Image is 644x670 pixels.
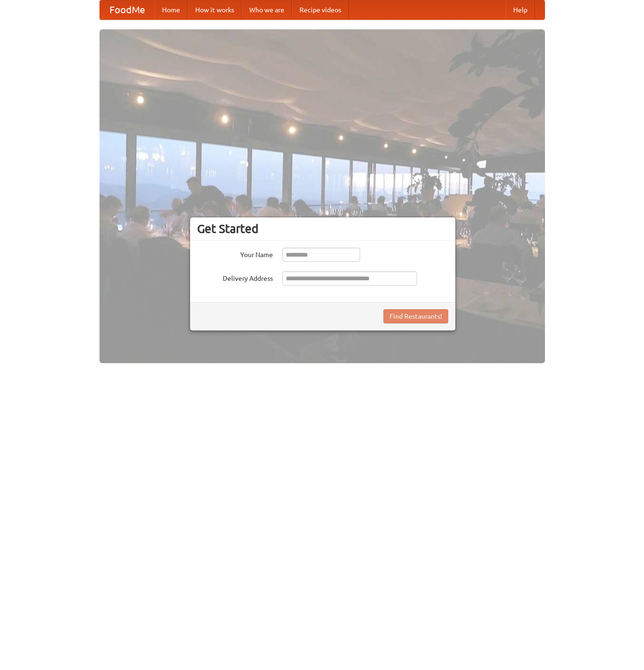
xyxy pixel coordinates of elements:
[154,0,188,19] a: Home
[242,0,292,19] a: Who we are
[292,0,349,19] a: Recipe videos
[383,309,448,323] button: Find Restaurants!
[506,0,535,19] a: Help
[197,222,448,236] h3: Get Started
[188,0,242,19] a: How it works
[197,271,273,283] label: Delivery Address
[100,0,154,19] a: FoodMe
[197,248,273,259] label: Your Name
